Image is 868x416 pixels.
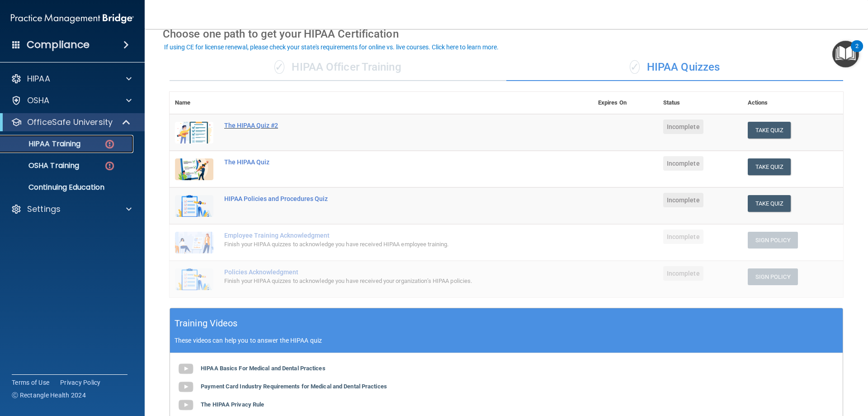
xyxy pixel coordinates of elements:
[6,183,129,192] p: Continuing Education
[163,21,850,47] div: Choose one path to get your HIPAA Certification
[60,378,101,387] a: Privacy Policy
[27,204,61,215] p: Settings
[27,73,50,84] p: HIPAA
[224,158,547,166] div: The HIPAA Quiz
[104,160,115,172] img: danger-circle.6113f641.png
[201,401,264,408] b: The HIPAA Privacy Rule
[224,239,547,250] div: Finish your HIPAA quizzes to acknowledge you have received HIPAA employee training.
[658,92,742,114] th: Status
[175,337,838,344] p: These videos can help you to answer the HIPAA quiz
[748,268,798,285] button: Sign Policy
[6,139,80,148] p: HIPAA Training
[201,365,325,372] b: HIPAA Basics For Medical and Dental Practices
[27,38,90,51] h4: Compliance
[164,44,499,50] div: If using CE for license renewal, please check your state's requirements for online vs. live cours...
[274,60,284,74] span: ✓
[11,117,131,128] a: OfficeSafe University
[170,92,219,114] th: Name
[27,95,50,106] p: OSHA
[630,60,640,74] span: ✓
[27,117,113,128] p: OfficeSafe University
[748,195,791,212] button: Take Quiz
[506,54,843,81] div: HIPAA Quizzes
[224,268,547,276] div: Policies Acknowledgment
[748,232,798,249] button: Sign Policy
[855,46,859,58] div: 2
[224,232,547,239] div: Employee Training Acknowledgment
[163,43,500,52] button: If using CE for license renewal, please check your state's requirements for online vs. live cours...
[663,266,703,281] span: Incomplete
[663,156,703,171] span: Incomplete
[663,193,703,207] span: Incomplete
[748,122,791,139] button: Take Quiz
[175,316,238,331] h5: Training Videos
[748,158,791,175] button: Take Quiz
[177,360,195,378] img: gray_youtube_icon.38fcd6cc.png
[663,230,703,244] span: Incomplete
[12,391,86,400] span: Ⓒ Rectangle Health 2024
[12,378,49,387] a: Terms of Use
[104,139,115,150] img: danger-circle.6113f641.png
[11,73,132,84] a: HIPAA
[663,120,703,134] span: Incomplete
[177,378,195,396] img: gray_youtube_icon.38fcd6cc.png
[742,92,843,114] th: Actions
[11,95,132,106] a: OSHA
[832,41,859,67] button: Open Resource Center, 2 new notifications
[6,161,79,170] p: OSHA Training
[224,122,547,129] div: The HIPAA Quiz #2
[170,54,506,81] div: HIPAA Officer Training
[224,276,547,287] div: Finish your HIPAA quizzes to acknowledge you have received your organization’s HIPAA policies.
[201,383,387,390] b: Payment Card Industry Requirements for Medical and Dental Practices
[11,10,134,28] img: PMB logo
[11,204,132,215] a: Settings
[224,195,547,202] div: HIPAA Policies and Procedures Quiz
[593,92,658,114] th: Expires On
[177,396,195,414] img: gray_youtube_icon.38fcd6cc.png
